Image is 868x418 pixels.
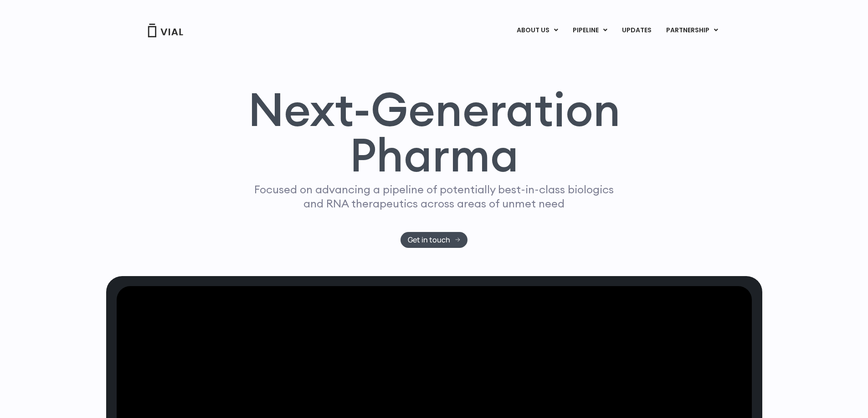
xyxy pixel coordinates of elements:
[659,23,725,38] a: PARTNERSHIPMenu Toggle
[408,237,450,243] span: Get in touch
[237,86,632,178] h1: Next-Generation Pharma
[565,23,614,38] a: PIPELINEMenu Toggle
[615,23,658,38] a: UPDATES
[147,24,184,37] img: Vial Logo
[251,182,618,211] p: Focused on advancing a pipeline of potentially best-in-class biologics and RNA therapeutics acros...
[509,23,565,38] a: ABOUT USMenu Toggle
[401,232,467,248] a: Get in touch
